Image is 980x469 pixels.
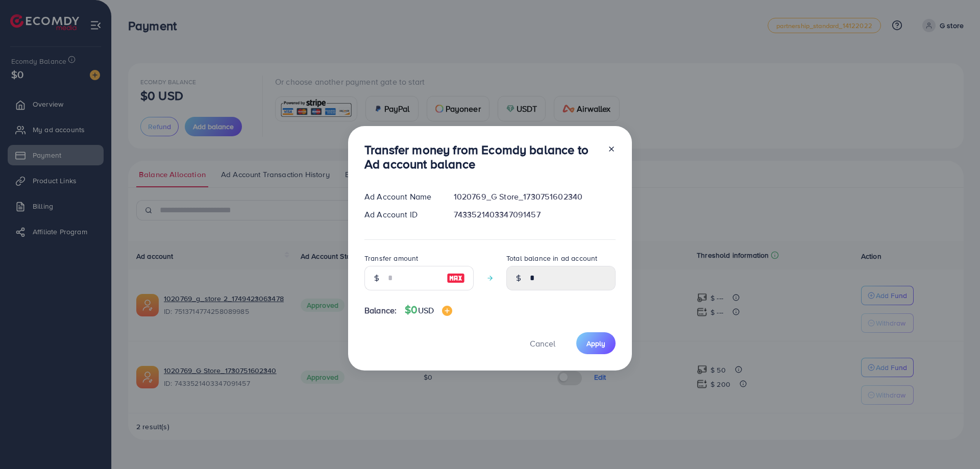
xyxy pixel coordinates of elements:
button: Apply [576,332,616,354]
label: Total balance in ad account [506,253,597,263]
span: Cancel [530,338,555,349]
img: image [447,272,465,284]
label: Transfer amount [364,253,418,263]
iframe: Chat [937,423,972,461]
div: Ad Account Name [356,191,446,203]
button: Cancel [517,332,568,354]
div: Ad Account ID [356,209,446,220]
h3: Transfer money from Ecomdy balance to Ad account balance [364,142,599,172]
span: Apply [586,338,605,349]
span: USD [418,305,434,316]
div: 7433521403347091457 [446,209,624,220]
div: 1020769_G Store_1730751602340 [446,191,624,203]
h4: $0 [405,304,452,316]
img: image [442,306,452,316]
span: Balance: [364,305,397,316]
